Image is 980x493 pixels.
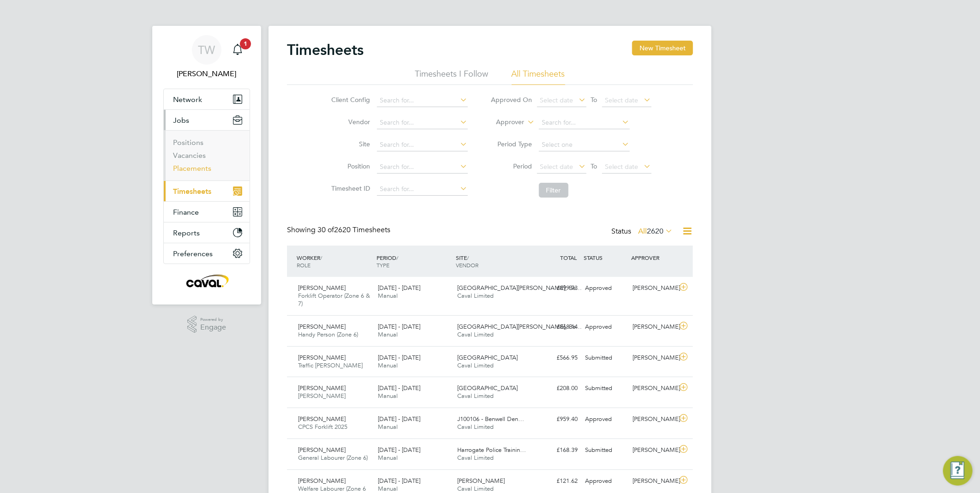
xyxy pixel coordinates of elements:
span: Manual [378,361,398,369]
span: [PERSON_NAME] [458,477,505,485]
span: Timesheets [173,187,211,196]
span: Network [173,95,202,104]
a: Go to home page [163,273,250,288]
span: Manual [378,423,398,431]
span: [GEOGRAPHIC_DATA][PERSON_NAME], Be… [458,323,582,331]
div: £168.39 [533,443,581,458]
button: Network [164,89,250,109]
div: Approved [581,319,629,335]
span: Manual [378,454,398,462]
div: Status [611,225,675,238]
span: Caval Limited [458,454,494,462]
img: caval-logo-retina.png [184,273,230,288]
span: [PERSON_NAME] [298,392,346,400]
input: Search for... [377,94,468,107]
span: Handy Person (Zone 6) [298,331,358,338]
a: Positions [173,138,203,147]
a: Vacancies [173,151,206,160]
span: [PERSON_NAME] [298,446,346,454]
input: Search for... [539,116,630,129]
div: WORKER [294,249,374,273]
li: All Timesheets [512,68,565,85]
label: Timesheet ID [329,184,370,192]
span: Traffic [PERSON_NAME] [298,361,363,369]
label: All [638,227,673,236]
span: [DATE] - [DATE] [378,323,420,331]
h2: Timesheets [287,41,364,59]
span: Manual [378,331,398,338]
div: Submitted [581,350,629,366]
div: SITE [454,249,534,273]
div: Showing [287,225,392,235]
div: PERIOD [374,249,454,273]
input: Search for... [377,161,468,174]
div: [PERSON_NAME] [629,350,677,366]
div: £959.40 [533,412,581,427]
span: Finance [173,208,199,216]
button: Finance [164,202,250,222]
a: Powered byEngage [187,316,227,333]
div: [PERSON_NAME] [629,474,677,489]
span: 2620 Timesheets [317,225,390,234]
span: Tim Wells [163,68,250,79]
span: 30 of [317,225,334,234]
span: CPCS Forklift 2025 [298,423,347,431]
div: Jobs [164,130,250,180]
nav: Main navigation [152,26,261,305]
div: £208.00 [533,381,581,396]
span: To [588,160,600,172]
div: [PERSON_NAME] [629,319,677,335]
span: Jobs [173,116,189,125]
div: [PERSON_NAME] [629,381,677,396]
span: [DATE] - [DATE] [378,446,420,454]
a: TW[PERSON_NAME] [163,35,250,79]
label: Period Type [491,140,532,148]
div: Submitted [581,381,629,396]
div: Approved [581,281,629,296]
input: Search for... [377,183,468,196]
input: Select one [539,138,630,151]
label: Approved On [491,96,532,104]
input: Search for... [377,138,468,151]
span: J100106 - Benwell Den… [458,415,525,423]
button: Engage Resource Center [943,456,973,486]
input: Search for... [377,116,468,129]
span: TYPE [376,261,389,269]
span: [PERSON_NAME] [298,477,346,485]
span: [GEOGRAPHIC_DATA] [458,354,518,361]
button: New Timesheet [632,41,693,55]
span: Caval Limited [458,485,494,493]
span: 2620 [647,227,663,236]
div: £899.73 [533,281,581,296]
span: [PERSON_NAME] [298,284,346,292]
li: Timesheets I Follow [415,68,489,85]
span: ROLE [297,261,311,269]
div: £566.95 [533,350,581,366]
button: Filter [539,183,568,198]
button: Reports [164,222,250,243]
span: / [320,254,322,261]
label: Approver [483,118,525,127]
div: Approved [581,474,629,489]
span: Select date [540,162,574,171]
a: 1 [228,35,247,65]
label: Period [491,162,532,170]
span: Reports [173,228,200,237]
span: [PERSON_NAME] [298,354,346,361]
span: To [588,94,600,106]
span: Select date [605,96,639,104]
span: Preferences [173,249,213,258]
span: [DATE] - [DATE] [378,284,420,292]
a: Placements [173,164,211,173]
span: TOTAL [560,254,577,261]
span: [PERSON_NAME] [298,323,346,331]
div: STATUS [581,249,629,266]
div: Submitted [581,443,629,458]
span: VENDOR [456,261,479,269]
button: Timesheets [164,181,250,201]
span: Caval Limited [458,392,494,400]
span: Caval Limited [458,292,494,300]
label: Site [329,140,370,148]
div: [PERSON_NAME] [629,412,677,427]
span: [DATE] - [DATE] [378,477,420,485]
